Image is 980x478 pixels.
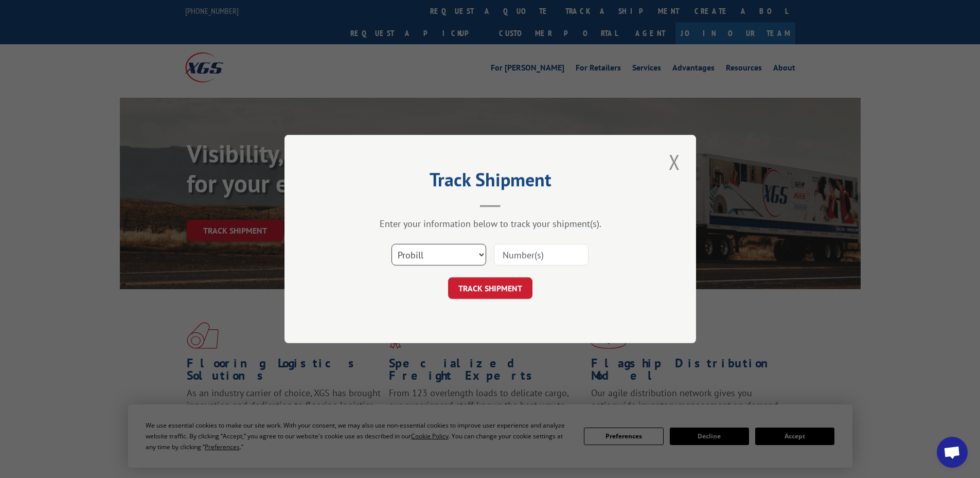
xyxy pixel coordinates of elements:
[448,277,532,299] button: TRACK SHIPMENT
[336,218,645,229] div: Enter your information below to track your shipment(s).
[937,437,968,468] a: Open chat
[494,244,589,265] input: Number(s)
[666,148,683,176] button: Close modal
[336,172,645,192] h2: Track Shipment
